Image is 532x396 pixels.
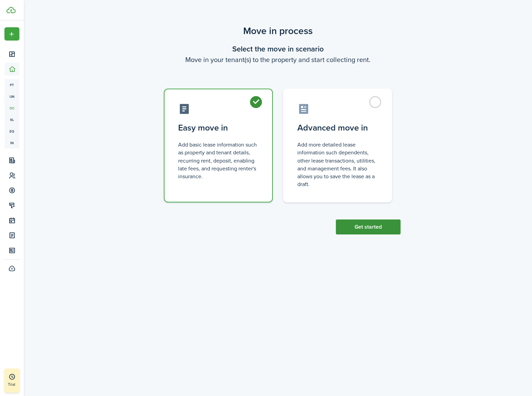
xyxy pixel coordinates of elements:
[4,114,19,125] a: kl
[297,122,378,134] control-radio-card-title: Advanced move in
[155,24,401,38] scenario-title: Move in process
[4,27,19,41] button: Open menu
[336,219,401,234] button: Get started
[4,102,19,114] a: oc
[178,122,259,134] control-radio-card-title: Easy move in
[4,368,19,393] a: Trial
[4,137,19,149] a: in
[8,381,35,387] p: Trial
[297,141,378,188] control-radio-card-description: Add more detailed lease information such dependents, other lease transactions, utilities, and man...
[4,125,19,137] a: eq
[6,7,16,13] img: TenantCloud
[4,91,19,102] a: un
[155,55,401,65] wizard-step-header-description: Move in your tenant(s) to the property and start collecting rent.
[178,141,259,180] control-radio-card-description: Add basic lease information such as property and tenant details, recurring rent, deposit, enablin...
[4,79,19,91] a: pt
[155,43,401,55] wizard-step-header-title: Select the move in scenario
